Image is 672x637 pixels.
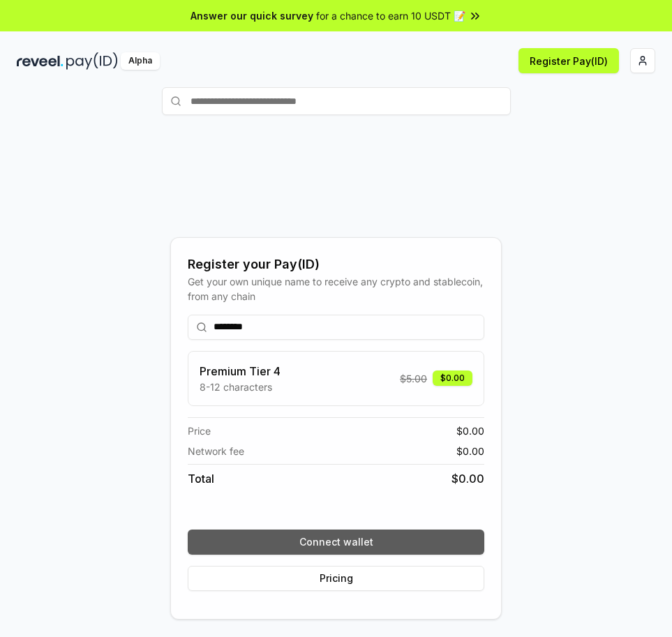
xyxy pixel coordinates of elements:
[200,363,281,380] h3: Premium Tier 4
[451,470,484,487] span: $ 0.00
[316,8,465,23] span: for a chance to earn 10 USDT 📝
[433,370,472,386] div: $0.00
[188,566,484,591] button: Pricing
[188,444,244,458] span: Network fee
[188,274,484,303] div: Get your own unique name to receive any crypto and stablecoin, from any chain
[188,255,484,274] div: Register your Pay(ID)
[456,444,484,458] span: $ 0.00
[188,470,214,487] span: Total
[17,52,64,70] img: reveel_dark
[456,424,484,438] span: $ 0.00
[400,371,427,386] span: $ 5.00
[121,52,160,70] div: Alpha
[200,380,281,394] p: 8-12 characters
[188,530,484,555] button: Connect wallet
[188,424,211,438] span: Price
[518,48,619,73] button: Register Pay(ID)
[191,8,313,23] span: Answer our quick survey
[66,52,118,70] img: pay_id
